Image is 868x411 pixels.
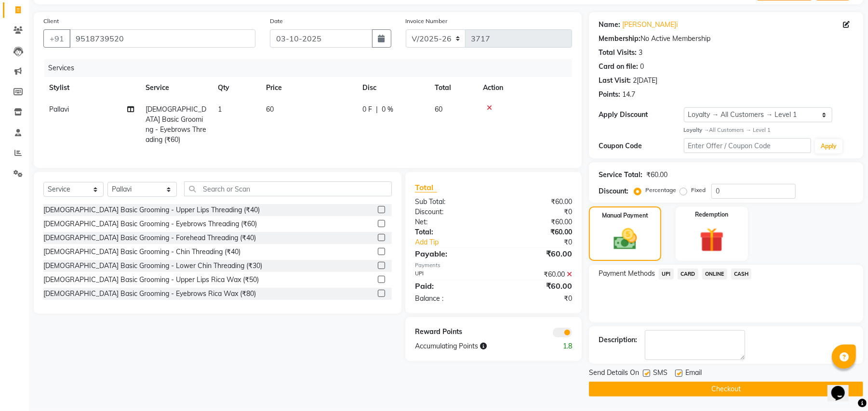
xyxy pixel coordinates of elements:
div: Points: [599,90,620,100]
div: Services [44,59,579,77]
div: Paid: [408,280,494,292]
th: Stylist [43,77,140,99]
span: Total [415,182,437,193]
span: 60 [435,105,442,114]
th: Disc [357,77,429,99]
label: Invoice Number [406,17,448,26]
div: Sub Total: [408,197,494,207]
div: [DEMOGRAPHIC_DATA] Basic Grooming - Eyebrows Rica Wax (₹80) [43,289,256,299]
span: 0 % [382,104,393,115]
div: ₹60.00 [494,270,579,280]
a: [PERSON_NAME]i [622,20,678,30]
div: Payable: [408,248,494,259]
div: Apply Discount [599,110,683,120]
span: UPI [659,269,674,280]
div: Discount: [599,186,628,196]
label: Manual Payment [602,211,648,220]
th: Action [477,77,572,99]
div: Description: [599,335,637,345]
div: Service Total: [599,170,642,180]
div: Coupon Code [599,141,683,151]
span: CASH [731,269,752,280]
div: 14.7 [622,90,635,100]
div: Reward Points [408,327,494,337]
div: [DEMOGRAPHIC_DATA] Basic Grooming - Upper Lips Rica Wax (₹50) [43,275,259,285]
img: _gift.svg [692,225,732,255]
span: Payment Methods [599,269,655,279]
a: Add Tip [408,237,508,247]
span: 1 [218,105,222,114]
span: | [376,104,378,115]
img: _cash.svg [606,226,644,253]
button: Apply [815,139,842,154]
div: ₹0 [494,207,579,217]
div: ₹60.00 [646,170,668,180]
div: Payments [415,261,572,270]
span: Pallavi [49,105,69,114]
div: ₹0 [494,294,579,304]
strong: Loyalty → [684,127,709,133]
label: Date [270,17,283,26]
div: ₹0 [508,237,579,247]
input: Enter Offer / Coupon Code [684,138,811,153]
div: Name: [599,20,620,30]
iframe: chat widget [828,372,858,401]
label: Redemption [695,210,728,219]
div: Card on file: [599,62,638,72]
div: Total Visits: [599,48,637,58]
input: Search or Scan [184,181,392,196]
div: Discount: [408,207,494,217]
div: [DEMOGRAPHIC_DATA] Basic Grooming - Forehead Threading (₹40) [43,233,256,243]
div: Balance : [408,294,494,304]
th: Service [140,77,212,99]
span: SMS [653,368,668,380]
div: [DEMOGRAPHIC_DATA] Basic Grooming - Eyebrows Threading (₹60) [43,219,257,229]
div: UPI [408,270,494,280]
div: ₹60.00 [494,227,579,237]
div: ₹60.00 [494,217,579,227]
span: CARD [678,269,698,280]
div: [DEMOGRAPHIC_DATA] Basic Grooming - Upper Lips Threading (₹40) [43,205,260,215]
div: All Customers → Level 1 [684,126,854,134]
span: 60 [266,105,274,114]
div: [DEMOGRAPHIC_DATA] Basic Grooming - Chin Threading (₹40) [43,247,240,257]
th: Total [429,77,477,99]
div: Total: [408,227,494,237]
label: Percentage [645,186,676,194]
div: ₹60.00 [494,197,579,207]
div: 0 [640,62,644,72]
th: Qty [212,77,260,99]
div: 1.8 [536,341,579,351]
span: [DEMOGRAPHIC_DATA] Basic Grooming - Eyebrows Threading (₹60) [146,105,206,144]
div: No Active Membership [599,34,854,44]
label: Client [43,17,59,26]
button: +91 [43,29,70,48]
span: ONLINE [702,269,727,280]
div: Last Visit: [599,76,631,86]
div: ₹60.00 [494,280,579,292]
input: Search by Name/Mobile/Email/Code [69,29,255,48]
span: 0 F [362,104,372,115]
span: Email [685,368,702,380]
div: 2[DATE] [633,76,657,86]
th: Price [260,77,357,99]
button: Checkout [589,382,863,397]
label: Fixed [691,186,706,194]
div: Accumulating Points [408,341,536,351]
span: Send Details On [589,368,639,380]
div: [DEMOGRAPHIC_DATA] Basic Grooming - Lower Chin Threading (₹30) [43,261,262,271]
div: Net: [408,217,494,227]
div: 3 [639,48,642,58]
div: ₹60.00 [494,248,579,259]
div: Membership: [599,34,641,44]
